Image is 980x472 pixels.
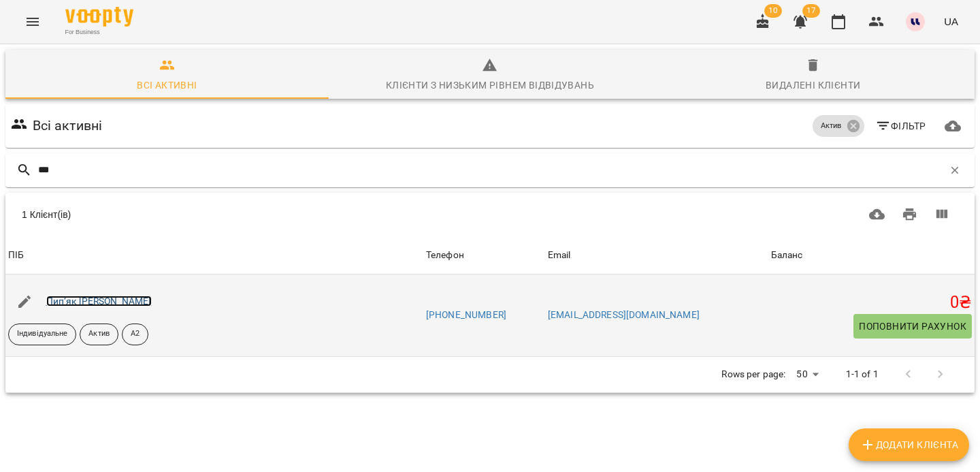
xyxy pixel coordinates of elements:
[771,247,803,264] div: Sort
[906,12,925,31] img: 1255ca683a57242d3abe33992970777d.jpg
[870,114,932,138] button: Фільтр
[88,328,110,340] p: Актив
[548,247,571,264] div: Sort
[721,368,785,381] p: Rows per page:
[548,309,700,320] a: [EMAIL_ADDRESS][DOMAIN_NAME]
[65,28,133,37] span: For Business
[853,314,972,339] button: Поповнити рахунок
[764,4,782,18] span: 10
[426,247,464,264] div: Телефон
[875,118,926,134] span: Фільтр
[426,247,542,264] span: Телефон
[16,5,49,38] button: Menu
[548,247,571,264] div: Email
[8,247,24,264] div: Sort
[894,198,926,231] button: Друк
[426,309,506,320] a: [PHONE_NUMBER]
[771,292,972,313] h5: 0 ₴
[22,208,466,221] div: 1 Клієнт(ів)
[46,296,152,306] a: Пип’як [PERSON_NAME]
[859,318,966,334] span: Поповнити рахунок
[938,9,964,34] button: UA
[813,115,864,137] div: Актив
[861,198,894,231] button: Завантажити CSV
[821,121,842,132] p: Актив
[137,77,197,93] div: Всі активні
[131,328,140,340] p: А2
[122,324,148,345] div: А2
[802,4,820,18] span: 17
[944,14,958,29] span: UA
[8,324,76,345] div: Індивідуальне
[926,198,958,231] button: Вигляд колонок
[860,437,958,453] span: Додати клієнта
[849,428,969,461] button: Додати клієнта
[771,247,972,264] span: Баланс
[5,193,975,236] div: Table Toolbar
[426,247,464,264] div: Sort
[8,247,24,264] div: ПІБ
[791,364,823,384] div: 50
[771,247,803,264] div: Баланс
[33,115,103,136] h6: Всі активні
[65,7,133,27] img: Voopty Logo
[386,77,594,93] div: Клієнти з низьким рівнем відвідувань
[846,368,879,381] p: 1-1 of 1
[8,247,421,264] span: ПІБ
[548,247,766,264] span: Email
[80,324,118,345] div: Актив
[17,328,67,340] p: Індивідуальне
[766,77,860,93] div: Видалені клієнти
